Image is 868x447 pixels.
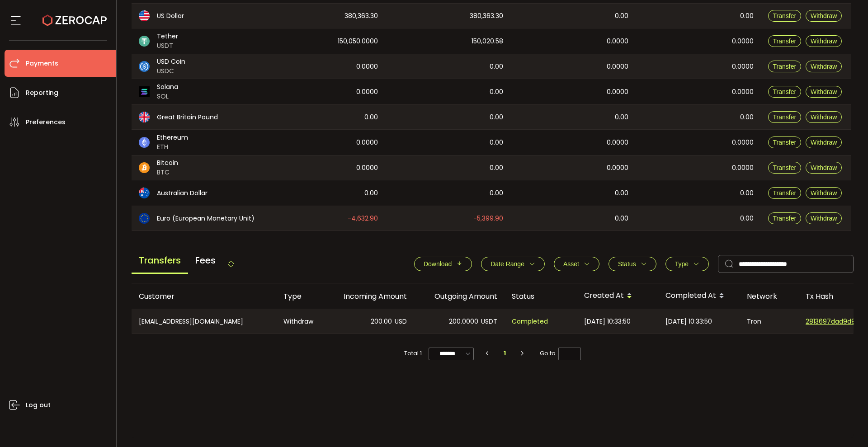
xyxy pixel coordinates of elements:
[276,309,324,334] div: Withdraw
[675,260,689,268] span: Type
[490,87,503,97] span: 0.00
[740,112,754,122] span: 0.00
[356,61,378,72] span: 0.0000
[490,137,503,148] span: 0.00
[732,137,754,148] span: 0.0000
[811,139,837,146] span: Withdraw
[26,399,51,412] span: Log out
[806,187,842,199] button: Withdraw
[554,257,599,271] button: Asset
[540,347,581,360] span: Go to
[607,137,628,148] span: 0.0000
[356,137,378,148] span: 0.0000
[490,112,503,122] span: 0.00
[615,188,628,198] span: 0.00
[740,309,798,334] div: Tron
[491,260,524,268] span: Date Range
[157,41,178,51] span: USDT
[505,291,577,301] div: Status
[811,113,837,121] span: Withdraw
[768,212,802,224] button: Transfer
[324,291,414,301] div: Incoming Amount
[823,404,868,447] iframe: Chat Widget
[157,133,188,142] span: Ethereum
[665,316,712,327] span: [DATE] 10:33:50
[563,260,579,268] span: Asset
[607,87,628,97] span: 0.0000
[577,288,658,304] div: Created At
[768,10,802,22] button: Transfer
[139,137,150,148] img: eth_portfolio.svg
[490,163,503,173] span: 0.00
[773,164,797,171] span: Transfer
[740,11,754,21] span: 0.00
[157,66,185,76] span: USDC
[276,291,324,301] div: Type
[806,10,842,22] button: Withdraw
[607,163,628,173] span: 0.0000
[740,188,754,198] span: 0.00
[188,248,223,273] span: Fees
[811,189,837,197] span: Withdraw
[449,316,478,327] span: 200.0000
[806,111,842,123] button: Withdraw
[615,11,628,21] span: 0.00
[490,61,503,72] span: 0.00
[773,113,797,121] span: Transfer
[132,291,276,301] div: Customer
[773,139,797,146] span: Transfer
[773,189,797,197] span: Transfer
[139,162,150,173] img: btc_portfolio.svg
[26,57,58,70] span: Payments
[132,248,188,274] span: Transfers
[473,213,503,224] span: -5,399.90
[773,63,797,70] span: Transfer
[773,88,797,95] span: Transfer
[404,347,422,360] span: Total 1
[139,86,150,97] img: sol_portfolio.png
[356,163,378,173] span: 0.0000
[157,113,218,122] span: Great Britain Pound
[139,10,150,21] img: usd_portfolio.svg
[26,116,66,129] span: Preferences
[609,257,656,271] button: Status
[773,12,797,19] span: Transfer
[497,347,513,360] li: 1
[364,188,378,198] span: 0.00
[157,57,185,66] span: USD Coin
[139,61,150,72] img: usdc_portfolio.svg
[768,61,802,72] button: Transfer
[811,63,837,70] span: Withdraw
[157,188,208,198] span: Australian Dollar
[344,11,378,21] span: 380,363.30
[768,35,802,47] button: Transfer
[811,215,837,222] span: Withdraw
[615,112,628,122] span: 0.00
[157,142,188,152] span: ETH
[139,213,150,224] img: eur_portfolio.svg
[157,214,255,223] span: Euro (European Monetary Unit)
[618,260,636,268] span: Status
[414,257,472,271] button: Download
[424,260,452,268] span: Download
[806,86,842,98] button: Withdraw
[811,12,837,19] span: Withdraw
[768,162,802,174] button: Transfer
[615,213,628,224] span: 0.00
[806,162,842,174] button: Withdraw
[490,188,503,198] span: 0.00
[481,316,497,327] span: USDT
[768,111,802,123] button: Transfer
[348,213,378,224] span: -4,632.90
[806,212,842,224] button: Withdraw
[470,11,503,21] span: 380,363.30
[811,164,837,171] span: Withdraw
[732,87,754,97] span: 0.0000
[607,36,628,47] span: 0.0000
[414,291,505,301] div: Outgoing Amount
[607,61,628,72] span: 0.0000
[395,316,407,327] span: USD
[811,38,837,45] span: Withdraw
[157,11,184,21] span: US Dollar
